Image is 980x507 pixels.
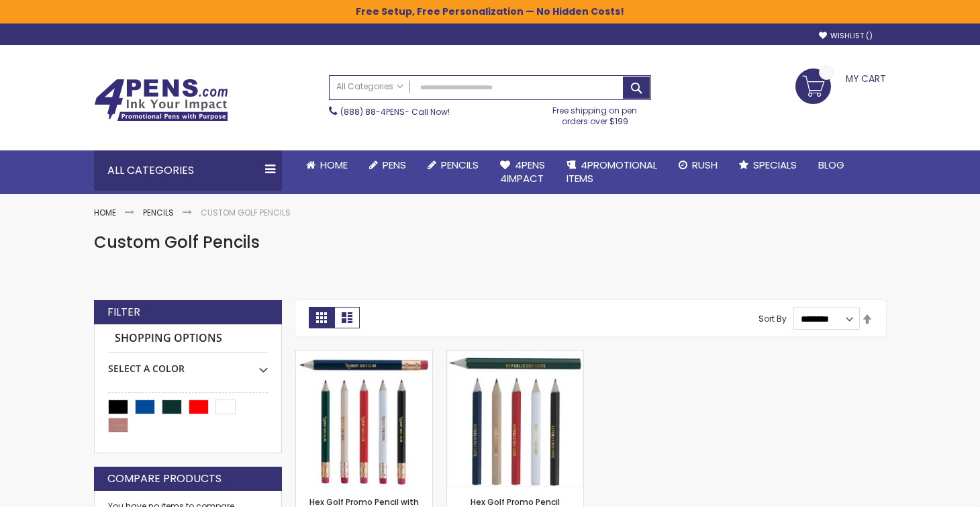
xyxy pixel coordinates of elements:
[447,351,583,487] img: Hex Golf Promo Pencil
[309,307,334,328] strong: Grid
[500,158,545,185] span: 4Pens 4impact
[94,79,228,122] img: 4Pens Custom Pens and Promotional Products
[107,305,140,320] strong: Filter
[320,158,348,172] span: Home
[94,150,282,191] div: All Categories
[94,232,886,253] h1: Custom Golf Pencils
[758,313,787,324] label: Sort By
[340,106,405,118] a: (888) 88-4PENS
[296,351,432,487] img: Hex Golf Promo Pencil with Eraser
[819,31,873,41] a: Wishlist
[807,150,855,180] a: Blog
[94,207,116,218] a: Home
[539,100,652,127] div: Free shipping on pen orders over $199
[668,150,728,180] a: Rush
[753,158,797,172] span: Specials
[818,158,844,172] span: Blog
[358,150,417,180] a: Pens
[340,106,450,118] span: - Call Now!
[295,150,358,180] a: Home
[728,150,807,180] a: Specials
[556,150,668,194] a: 4PROMOTIONALITEMS
[108,324,268,353] strong: Shopping Options
[296,350,432,361] a: Hex Golf Promo Pencil with Eraser
[383,158,406,172] span: Pens
[107,471,222,486] strong: Compare Products
[441,158,479,172] span: Pencils
[567,158,657,185] span: 4PROMOTIONAL ITEMS
[201,207,291,218] strong: Custom Golf Pencils
[143,207,174,218] a: Pencils
[108,353,268,375] div: Select A Color
[417,150,489,180] a: Pencils
[447,350,583,361] a: Hex Golf Promo Pencil
[336,81,403,92] span: All Categories
[330,76,410,98] a: All Categories
[489,150,556,194] a: 4Pens4impact
[692,158,718,172] span: Rush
